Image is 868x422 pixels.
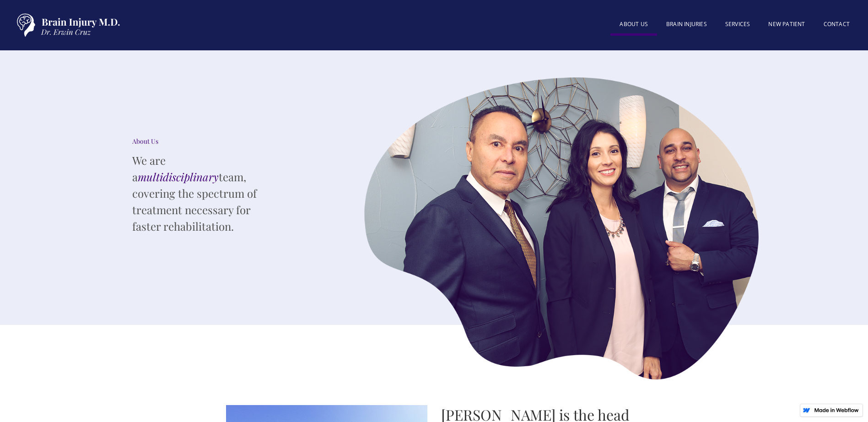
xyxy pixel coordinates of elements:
[814,408,859,412] img: Made in Webflow
[814,15,859,33] a: Contact
[716,15,760,33] a: SERVICES
[610,15,657,36] a: About US
[132,152,270,234] p: We are a team, covering the spectrum of treatment necessary for faster rehabilitation.
[132,137,270,146] div: About Us
[759,15,814,33] a: New patient
[9,9,124,41] a: home
[657,15,716,33] a: BRAIN INJURIES
[138,169,219,184] em: multidisciplinary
